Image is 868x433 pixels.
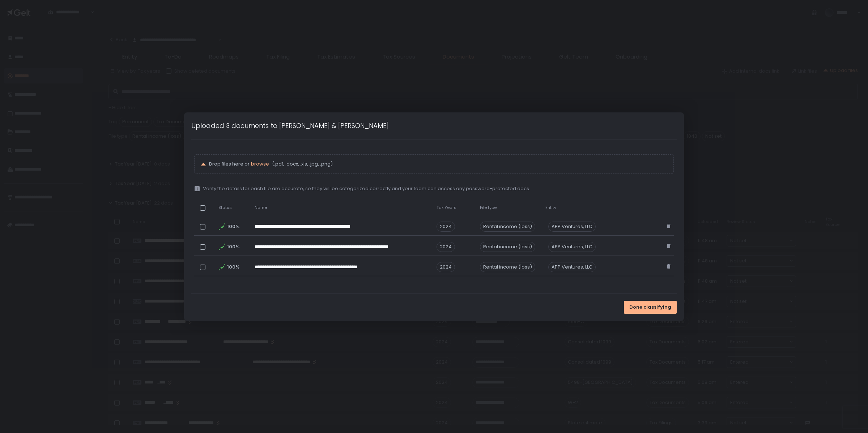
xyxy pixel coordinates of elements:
[203,185,530,192] span: Verify the details for each file are accurate, so they will be categorized correctly and your tea...
[191,121,389,130] h1: Uploaded 3 documents to [PERSON_NAME] & [PERSON_NAME]
[437,222,455,232] span: 2024
[271,161,333,167] span: (.pdf, .docx, .xls, .jpg, .png)
[255,205,267,210] span: Name
[437,242,455,252] span: 2024
[480,205,497,210] span: File type
[437,205,456,210] span: Tax Years
[437,262,455,272] span: 2024
[548,222,596,232] div: APP Ventures, LLC
[209,161,668,167] p: Drop files here or
[251,160,269,167] span: browse
[251,161,269,167] button: browse
[629,304,671,310] span: Done classifying
[227,223,239,230] span: 100%
[480,222,535,232] div: Rental income (loss)
[480,242,535,252] div: Rental income (loss)
[480,262,535,272] div: Rental income (loss)
[624,301,677,314] button: Done classifying
[227,264,239,270] span: 100%
[227,244,239,250] span: 100%
[548,242,596,252] div: APP Ventures, LLC
[545,205,556,210] span: Entity
[548,262,596,272] div: APP Ventures, LLC
[218,205,232,210] span: Status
